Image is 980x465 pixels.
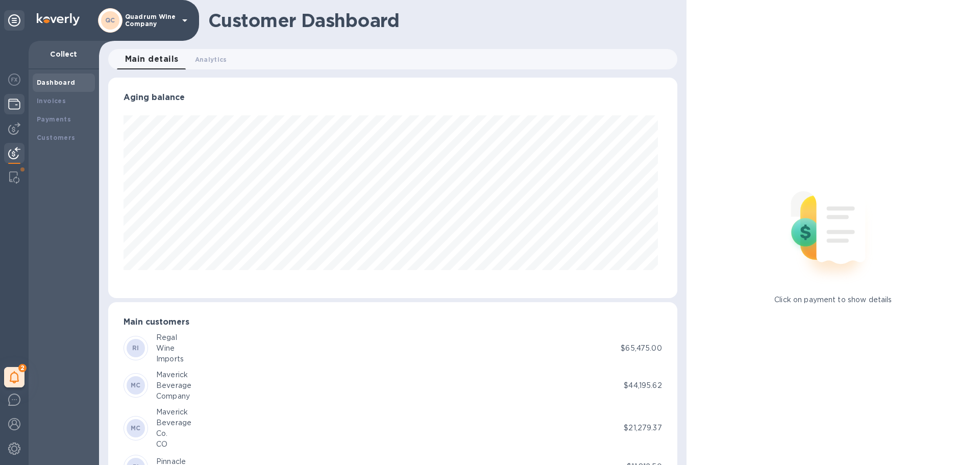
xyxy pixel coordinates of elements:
[131,381,141,389] b: MC
[37,49,91,59] p: Collect
[156,343,184,354] div: Wine
[37,97,66,105] b: Invoices
[37,13,80,26] img: Logo
[131,424,141,432] b: MC
[156,439,191,450] div: CO
[621,343,661,354] p: $65,475.00
[8,98,20,110] img: Wallets
[37,79,76,86] b: Dashboard
[37,115,71,123] b: Payments
[624,380,661,391] p: $44,195.62
[124,93,662,103] h3: Aging balance
[105,16,115,24] b: QC
[774,295,892,305] p: Click on payment to show details
[18,364,27,372] span: 2
[124,317,662,327] h3: Main customers
[156,380,191,391] div: Beverage
[156,407,191,418] div: Maverick
[208,10,670,31] h1: Customer Dashboard
[37,134,76,141] b: Customers
[156,418,191,428] div: Beverage
[195,54,227,65] span: Analytics
[132,344,139,352] b: RI
[156,428,191,439] div: Co.
[624,423,661,433] p: $21,279.37
[156,332,184,343] div: Regal
[156,370,191,380] div: Maverick
[4,10,24,31] div: Unpin categories
[156,391,191,402] div: Company
[8,74,20,86] img: Foreign exchange
[125,52,179,66] span: Main details
[125,13,176,28] p: Quadrum Wine Company
[156,354,184,364] div: Imports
